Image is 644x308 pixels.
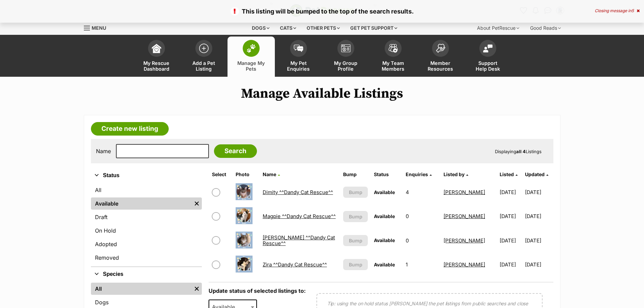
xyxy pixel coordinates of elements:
div: Get pet support [345,21,402,35]
span: Displaying Listings [495,149,542,154]
span: Available [374,213,395,219]
span: Bump [349,213,362,220]
a: [PERSON_NAME] [444,261,485,268]
a: All [91,283,192,295]
span: 5 [631,8,634,13]
strong: all 4 [516,149,526,154]
td: [DATE] [497,205,524,228]
a: Add a Pet Listing [180,37,228,77]
img: help-desk-icon-fdf02630f3aa405de69fd3d07c3f3aa587a6932b1a1747fa1d2bba05be0121f9.svg [483,44,493,52]
img: team-members-icon-5396bd8760b3fe7c0b43da4ab00e1e3bb1a5d9ba89233759b79545d2d3fc5d0d.svg [388,44,398,53]
span: Bump [349,261,362,268]
span: My Team Members [378,60,408,72]
div: Dogs [247,21,274,35]
a: Support Help Desk [464,37,511,77]
div: Cats [275,21,301,35]
a: Create new listing [91,122,169,136]
a: All [91,184,202,196]
span: Available [374,262,395,267]
span: Available [374,237,395,243]
button: Bump [343,235,368,246]
a: Updated [525,171,548,177]
div: About PetRescue [472,21,524,35]
a: Magpie ^^Dandy Cat Rescue^^ [263,213,336,219]
a: [PERSON_NAME] [444,189,485,195]
td: 1 [403,253,440,276]
a: Zira ^^Dandy Cat Rescue^^ [263,261,327,268]
td: [DATE] [497,253,524,276]
span: translation missing: en.admin.listings.index.attributes.enquiries [406,171,428,177]
label: Update status of selected listings to: [209,287,306,294]
a: [PERSON_NAME] [444,213,485,219]
a: Listed by [444,171,468,177]
img: member-resources-icon-8e73f808a243e03378d46382f2149f9095a855e16c252ad45f914b54edf8863c.svg [436,44,445,53]
a: My Group Profile [322,37,369,77]
span: Support Help Desk [473,60,503,72]
div: Closing message in [595,8,640,13]
a: On Hold [91,224,202,237]
a: Dimity ^^Dandy Cat Rescue^^ [263,189,333,195]
button: Bump [343,211,368,222]
p: This listing will be bumped to the top of the search results. [7,7,637,16]
span: Available [374,189,395,195]
a: Draft [91,211,202,223]
label: Name [96,148,111,154]
a: Menu [84,21,111,33]
a: Enquiries [406,171,432,177]
img: dashboard-icon-eb2f2d2d3e046f16d808141f083e7271f6b2e854fb5c12c21221c1fb7104beca.svg [152,44,161,53]
span: Listed [500,171,514,177]
a: Remove filter [192,197,202,210]
div: Good Reads [525,21,566,35]
td: [DATE] [525,229,552,252]
a: Listed [500,171,518,177]
button: Species [91,270,202,279]
a: Remove filter [192,283,202,295]
td: 4 [403,181,440,204]
a: Name [263,171,280,177]
th: Photo [233,169,259,180]
a: Member Resources [417,37,464,77]
a: Adopted [91,238,202,250]
a: My Team Members [369,37,417,77]
th: Bump [340,169,371,180]
a: My Pet Enquiries [275,37,322,77]
td: [DATE] [497,181,524,204]
span: Add a Pet Listing [189,60,219,72]
span: Updated [525,171,545,177]
td: 0 [403,205,440,228]
span: My Pet Enquiries [283,60,314,72]
a: Available [91,197,192,210]
span: Listed by [444,171,464,177]
span: My Group Profile [331,60,361,72]
img: manage-my-pets-icon-02211641906a0b7f246fdf0571729dbe1e7629f14944591b6c1af311fb30b64b.svg [246,44,256,53]
img: pet-enquiries-icon-7e3ad2cf08bfb03b45e93fb7055b45f3efa6380592205ae92323e6603595dc1f.svg [294,45,303,52]
th: Status [371,169,402,180]
button: Bump [343,259,368,270]
div: Other pets [302,21,344,35]
th: Select [209,169,232,180]
button: Bump [343,187,368,198]
button: Status [91,171,202,180]
span: Menu [92,25,106,31]
span: Member Resources [425,60,456,72]
td: [DATE] [525,181,552,204]
td: 0 [403,229,440,252]
span: My Rescue Dashboard [141,60,172,72]
a: [PERSON_NAME] [444,237,485,244]
a: My Rescue Dashboard [133,37,180,77]
span: Name [263,171,276,177]
a: Manage My Pets [228,37,275,77]
div: Status [91,183,202,266]
td: [DATE] [525,205,552,228]
span: Bump [349,237,362,244]
input: Search [214,144,257,158]
td: [DATE] [497,229,524,252]
span: Manage My Pets [236,60,266,72]
a: Removed [91,252,202,264]
img: add-pet-listing-icon-0afa8454b4691262ce3f59096e99ab1cd57d4a30225e0717b998d2c9b9846f56.svg [199,44,209,53]
td: [DATE] [525,253,552,276]
span: Bump [349,189,362,196]
img: group-profile-icon-3fa3cf56718a62981997c0bc7e787c4b2cf8bcc04b72c1350f741eb67cf2f40e.svg [341,44,351,52]
a: [PERSON_NAME] ^^Dandy Cat Rescue^^ [263,234,335,246]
